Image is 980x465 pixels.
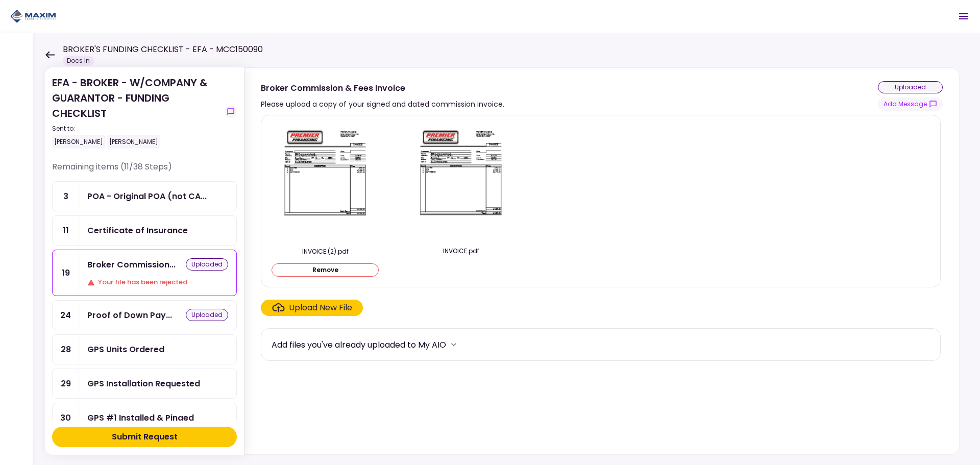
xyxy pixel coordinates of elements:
[63,43,263,56] h1: BROKER'S FUNDING CHECKLIST - EFA - MCC150090
[186,309,228,321] div: uploaded
[87,258,176,271] div: Broker Commission & Fees Invoice
[53,182,79,211] div: 3
[87,224,188,237] div: Certificate of Insurance
[53,335,79,364] div: 28
[52,369,237,399] a: 29GPS Installation Requested
[878,81,943,93] div: uploaded
[112,431,178,443] div: Submit Request
[244,67,960,455] div: Broker Commission & Fees InvoicePlease upload a copy of your signed and dated commission invoice....
[52,250,237,296] a: 19Broker Commission & Fees InvoiceuploadedYour file has been rejected
[53,301,79,330] div: 24
[261,82,504,94] div: Broker Commission & Fees Invoice
[951,4,976,29] button: Open menu
[289,302,352,314] div: Upload New File
[87,411,194,424] div: GPS #1 Installed & Pinged
[52,161,237,181] div: Remaining items (11/38 Steps)
[52,181,237,211] a: 3POA - Original POA (not CA or GA) (Received in house)
[10,9,56,24] img: Partner icon
[53,250,79,296] div: 19
[878,97,943,111] button: show-messages
[87,377,200,390] div: GPS Installation Requested
[446,337,461,352] button: more
[53,216,79,245] div: 11
[52,403,237,433] a: 30GPS #1 Installed & Pinged
[52,75,220,149] div: EFA - BROKER - W/COMPANY & GUARANTOR - FUNDING CHECKLIST
[52,215,237,246] a: 11Certificate of Insurance
[52,135,105,149] div: [PERSON_NAME]
[186,258,228,271] div: uploaded
[272,263,379,277] button: Remove
[53,369,79,398] div: 29
[63,56,94,66] div: Docs In
[52,334,237,364] a: 28GPS Units Ordered
[261,98,504,110] div: Please upload a copy of your signed and dated commission invoice.
[52,300,237,330] a: 24Proof of Down Payment 1uploaded
[87,277,228,287] div: Your file has been rejected
[107,135,160,149] div: [PERSON_NAME]
[53,403,79,432] div: 30
[87,190,207,203] div: POA - Original POA (not CA or GA) (Received in house)
[261,300,363,316] span: Click here to upload the required document
[272,247,379,256] div: INVOICE (2).pdf
[225,106,237,118] button: show-messages
[52,124,220,133] div: Sent to:
[52,427,237,447] button: Submit Request
[272,338,446,351] div: Add files you've already uploaded to My AIO
[407,247,514,256] div: INVOICE.pdf
[87,343,164,356] div: GPS Units Ordered
[87,309,172,322] div: Proof of Down Payment 1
